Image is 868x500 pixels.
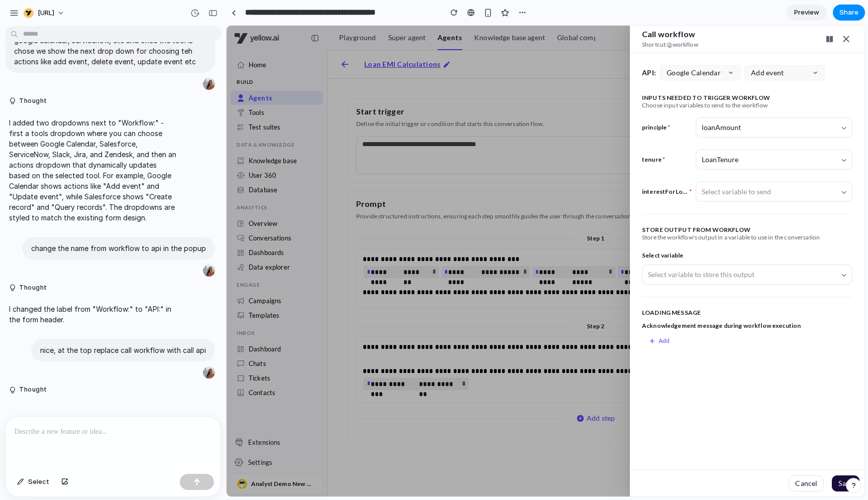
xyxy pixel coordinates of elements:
span: LoanTenure [475,124,620,144]
h5: Store output from workflow [415,201,626,208]
span: Select [28,477,49,487]
h5: Inputs needed to trigger workflow [415,69,626,76]
button: Add [415,308,450,323]
span: loanAmount [475,92,620,111]
span: [URL] [38,8,54,18]
p: I added two dropdowns next to "Workflow:" - first a tools dropdown where you can choose between G... [9,117,177,223]
span: Share [839,8,858,18]
span: Save [612,454,626,461]
button: [URL] [20,5,70,21]
h5: Acknowledgement message during workflow execution [415,297,574,304]
button: Cancel [562,450,597,466]
div: principle [415,98,440,105]
p: Choose input variables to send to the workflow [415,76,626,84]
span: Cancel [569,454,591,461]
p: nice, at the top replace call workflow with call api [40,345,206,355]
button: Share [833,5,865,21]
p: change the name from workflow to api in the popup [31,243,206,254]
h3: Call workflow [415,4,472,13]
span: Add [432,310,443,320]
span: Preview [794,8,819,18]
span: Google Calendar [440,43,494,51]
p: Store the workflow's output in a variable to use in the conversation [415,208,626,216]
div: tenure [415,131,435,138]
span: Add event [524,43,557,51]
div: interestForLoan [415,163,462,170]
h5: Loading message [415,284,626,291]
p: Shortcut: @workflow [415,15,472,23]
h5: Select variable [415,226,457,233]
button: Select [12,474,54,490]
p: I changed the label from "Workflow:" to "API:" in the form header. [9,304,177,325]
button: Save [605,450,633,466]
a: Preview [787,5,827,21]
span: API: [415,43,429,51]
